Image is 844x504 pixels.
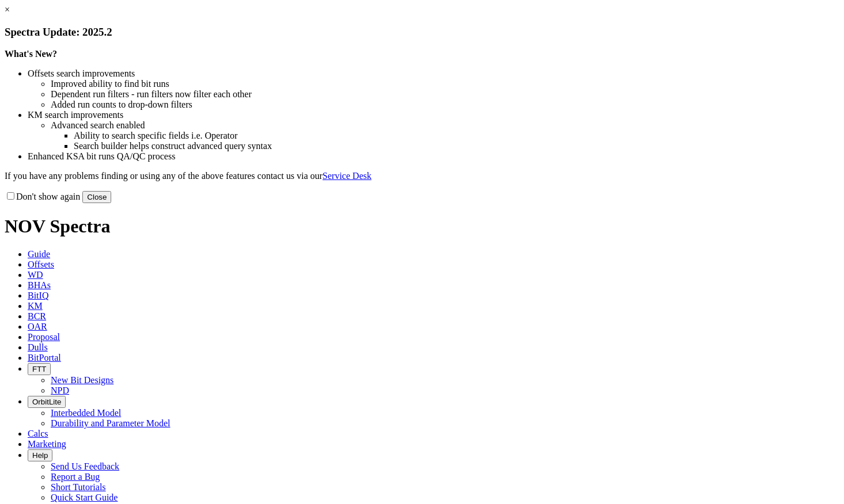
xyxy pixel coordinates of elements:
span: BitIQ [28,291,48,300]
a: Short Tutorials [51,482,106,492]
strong: What's New? [5,49,57,59]
li: Added run counts to drop-down filters [51,100,839,110]
li: Ability to search specific fields i.e. Operator [74,131,839,141]
button: Close [82,191,111,203]
span: Proposal [28,332,60,342]
li: Improved ability to find bit runs [51,79,839,89]
span: Marketing [28,439,66,449]
li: Offsets search improvements [28,68,839,79]
h3: Spectra Update: 2025.2 [5,26,839,39]
p: If you have any problems finding or using any of the above features contact us via our [5,171,839,181]
li: KM search improvements [28,110,839,120]
li: Enhanced KSA bit runs QA/QC process [28,151,839,162]
span: Offsets [28,259,54,269]
li: Dependent run filters - run filters now filter each other [51,89,839,100]
span: BHAs [28,280,51,290]
a: Report a Bug [51,472,100,482]
a: × [5,5,10,14]
a: Quick Start Guide [51,492,118,502]
span: OAR [28,322,47,331]
a: Interbedded Model [51,408,121,418]
span: WD [28,270,43,280]
li: Advanced search enabled [51,120,839,131]
a: New Bit Designs [51,375,113,385]
input: Don't show again [7,192,14,200]
span: Calcs [28,429,48,438]
span: BitPortal [28,353,61,362]
label: Don't show again [5,192,80,201]
span: BCR [28,311,46,321]
span: OrbitLite [32,398,61,406]
h1: NOV Spectra [5,216,839,237]
a: NPD [51,385,69,395]
a: Durability and Parameter Model [51,418,171,428]
a: Service Desk [323,171,372,181]
span: Guide [28,249,50,259]
span: KM [28,301,43,311]
span: FTT [32,365,46,373]
li: Search builder helps construct advanced query syntax [74,141,839,151]
a: Send Us Feedback [51,461,119,471]
span: Dulls [28,342,48,352]
span: Help [32,451,48,460]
